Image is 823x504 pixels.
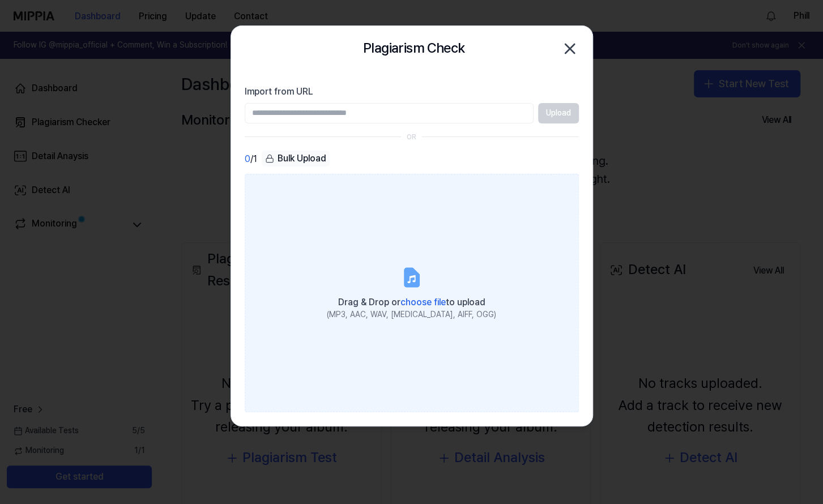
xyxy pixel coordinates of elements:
[338,297,485,307] span: Drag & Drop or to upload
[245,152,250,166] span: 0
[262,151,330,166] div: Bulk Upload
[407,133,416,142] div: OR
[245,151,257,167] div: / 1
[400,297,446,307] span: choose file
[262,151,330,167] button: Bulk Upload
[245,85,579,99] label: Import from URL
[363,37,464,59] h2: Plagiarism Check
[327,309,496,321] div: (MP3, AAC, WAV, [MEDICAL_DATA], AIFF, OGG)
